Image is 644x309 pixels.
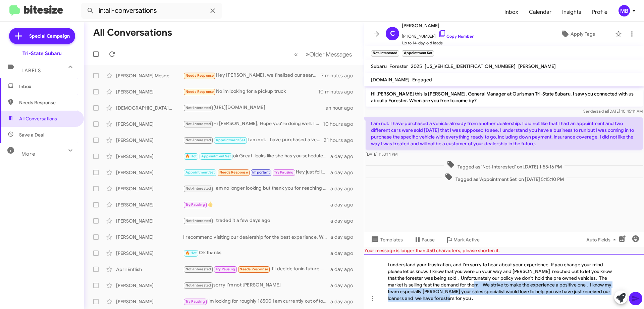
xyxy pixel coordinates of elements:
span: Save a Deal [19,131,44,138]
button: Auto Fields [581,234,624,246]
span: Engaged [412,77,432,83]
span: Auto Fields [586,234,619,246]
div: 10 hours ago [323,121,359,127]
small: Not-Interested [371,50,399,56]
a: Special Campaign [9,28,75,44]
span: Not-Interested [185,186,211,191]
span: Needs Response [19,99,76,106]
a: Copy Number [438,34,474,39]
div: [PERSON_NAME] [116,234,183,240]
button: MB [613,5,637,16]
span: Tagged as 'Appointment Set' on [DATE] 5:15:10 PM [442,173,567,183]
div: a day ago [330,201,359,208]
span: All Conversations [19,115,57,122]
p: I am not. I have purchased a vehicle already from another dealership. I did not like that I had a... [366,117,643,150]
div: MB [619,5,630,16]
div: [PERSON_NAME] [116,169,183,176]
span: C [390,28,395,39]
div: Tri-State Subaru [22,50,62,57]
span: Pause [422,234,435,246]
div: [DEMOGRAPHIC_DATA][PERSON_NAME] [116,105,183,111]
a: Calendar [524,2,557,22]
span: [PERSON_NAME] [518,63,556,69]
div: No im looking for a pickup truck [183,88,318,95]
span: Not-Interested [185,267,211,271]
button: Apply Tags [543,28,612,40]
span: Needs Response [239,267,268,271]
div: a day ago [330,185,359,192]
div: I recommend visiting our dealership for the best experience. Would you like to schedule an appoin... [183,234,330,240]
span: 2025 [411,63,422,69]
div: I traded it a few days ago [183,217,330,225]
span: Not-Interested [185,283,211,287]
div: [PERSON_NAME] [116,250,183,257]
span: Inbox [19,83,76,90]
span: Profile [587,2,613,22]
span: » [306,50,309,59]
button: Next [302,47,356,61]
small: Appointment Set [402,50,434,56]
div: 21 hours ago [324,137,359,144]
span: Try Pausing [216,267,235,271]
span: Tagged as 'Not-Interested' on [DATE] 1:53:16 PM [444,160,565,170]
span: Subaru [371,63,387,69]
h1: All Conversations [93,27,172,38]
span: Important [252,170,270,175]
input: Search [81,3,222,19]
div: Ok thanks [183,249,330,257]
div: I understand your frustration, and I'm sorry to hear about your experience. If you change your mi... [364,254,644,309]
div: [PERSON_NAME] [116,121,183,127]
div: sorry I'm not [PERSON_NAME] [183,281,330,289]
div: a day ago [330,234,359,240]
span: [US_VEHICLE_IDENTIFICATION_NUMBER] [425,63,516,69]
div: [PERSON_NAME] [116,282,183,289]
button: Mark Active [440,234,485,246]
div: 10 minutes ago [318,88,359,95]
div: a day ago [330,153,359,160]
div: I am no longer looking but thank you for reaching out! [183,185,330,192]
span: Labels [21,68,41,74]
span: Needs Response [185,73,214,78]
div: [PERSON_NAME] [116,298,183,305]
span: Templates [370,234,403,246]
span: Insights [557,2,587,22]
div: 7 minutes ago [321,72,359,79]
span: [DATE] 1:53:14 PM [366,152,397,157]
div: ok Great looks like she has you schedule for [DATE] @10:00am [STREET_ADDRESS] [183,152,330,160]
div: [PERSON_NAME] [116,137,183,144]
span: Special Campaign [29,33,70,39]
span: Appointment Set [216,138,245,142]
div: a day ago [330,282,359,289]
nav: Page navigation example [290,47,356,61]
div: [URL][DOMAIN_NAME] [183,104,326,112]
div: a day ago [330,250,359,257]
div: a day ago [330,298,359,305]
div: Your message is longer than 450 characters, please shorten it. [364,247,644,254]
span: Not-Interested [185,219,211,223]
span: 🔥 Hot [185,154,197,158]
div: a day ago [330,169,359,176]
div: Hi [PERSON_NAME], Hope you're doing well. I moved away far from [US_STATE]. [183,120,323,128]
div: I'm looking for roughly 16500 I am currently out of town at a work event but when I come back I c... [183,298,330,305]
span: Try Pausing [185,299,205,304]
div: Hey just following up on this [183,168,330,176]
span: [PHONE_NUMBER] [402,30,474,40]
button: Previous [290,47,302,61]
span: Mark Active [453,234,480,246]
span: [DOMAIN_NAME] [371,77,410,83]
span: Not-Interested [185,122,211,126]
div: [PERSON_NAME] [116,153,183,160]
span: Needs Response [185,89,214,94]
a: Inbox [499,2,524,22]
span: Try Pausing [274,170,293,175]
div: Hey [PERSON_NAME], we finalized our search for a vehicle with a 2024 Crosstrek limited from [GEOG... [183,72,321,79]
div: a day ago [330,266,359,273]
span: Not-Interested [185,138,211,142]
div: [PERSON_NAME] [116,201,183,208]
span: Older Messages [309,51,352,58]
span: Forester [389,63,408,69]
div: [PERSON_NAME] [116,88,183,95]
button: Templates [364,234,408,246]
